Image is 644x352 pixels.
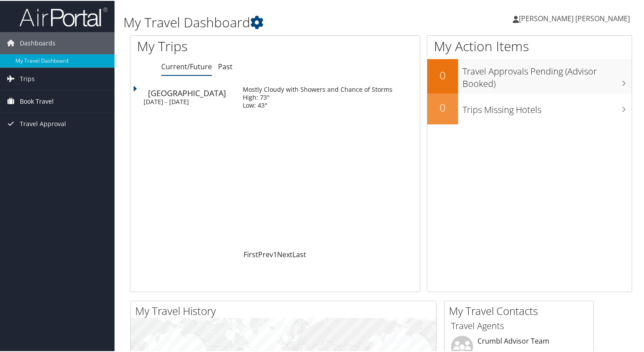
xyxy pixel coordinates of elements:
h3: Travel Agents [451,319,587,331]
a: Current/Future [161,61,212,71]
span: Dashboards [20,31,56,53]
span: Travel Approval [20,112,66,134]
img: airportal-logo.png [19,6,107,26]
h1: My Trips [137,36,292,55]
h2: My Travel History [135,303,436,318]
h3: Travel Approvals Pending (Advisor Booked) [463,60,632,89]
a: 0Trips Missing Hotels [427,93,632,124]
h2: 0 [427,99,458,114]
a: 1 [273,249,277,258]
span: Trips [20,67,35,89]
a: First [244,249,258,258]
h1: My Travel Dashboard [123,12,467,31]
span: [PERSON_NAME] [PERSON_NAME] [519,13,630,22]
h1: My Action Items [427,36,632,55]
a: Next [277,249,292,258]
h3: Trips Missing Hotels [463,98,632,115]
h2: 0 [427,67,458,82]
div: Mostly Cloudy with Showers and Chance of Storms [243,85,392,93]
a: [PERSON_NAME] [PERSON_NAME] [513,4,639,31]
div: [GEOGRAPHIC_DATA] [148,88,234,96]
span: Book Travel [20,90,54,112]
div: High: 73° [243,93,392,101]
a: Last [292,249,306,258]
a: 0Travel Approvals Pending (Advisor Booked) [427,58,632,92]
h2: My Travel Contacts [449,303,593,318]
a: Past [218,61,233,71]
a: Prev [258,249,273,258]
div: Low: 43° [243,101,392,109]
div: [DATE] - [DATE] [144,97,229,105]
